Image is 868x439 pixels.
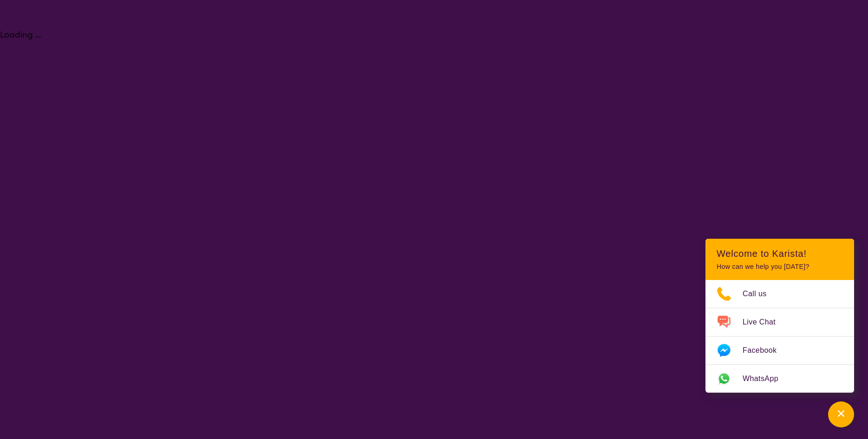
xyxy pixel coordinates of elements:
span: Call us [743,287,778,301]
h2: Welcome to Karista! [717,248,843,259]
ul: Choose channel [705,280,854,393]
span: Live Chat [743,315,787,329]
p: How can we help you [DATE]? [717,263,843,271]
span: Facebook [743,344,788,357]
span: WhatsApp [743,372,790,386]
div: Channel Menu [705,239,854,393]
button: Channel Menu [828,401,854,427]
a: Web link opens in a new tab. [705,365,854,393]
